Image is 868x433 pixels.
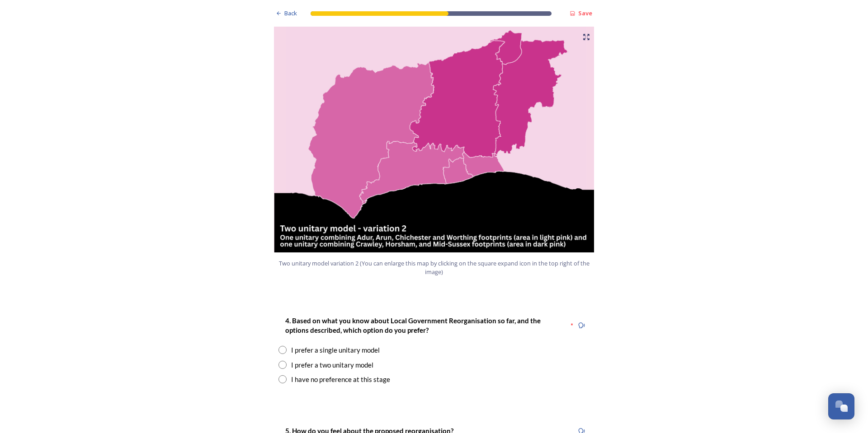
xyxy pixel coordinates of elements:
span: Two unitary model variation 2 (You can enlarge this map by clicking on the square expand icon in ... [278,259,590,276]
strong: Save [578,9,592,17]
button: Open Chat [828,393,854,419]
div: I prefer a single unitary model [291,345,380,355]
span: Back [284,9,297,18]
strong: 4. Based on what you know about Local Government Reorganisation so far, and the options described... [285,317,542,334]
div: I prefer a two unitary model [291,360,373,370]
div: I have no preference at this stage [291,374,390,385]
